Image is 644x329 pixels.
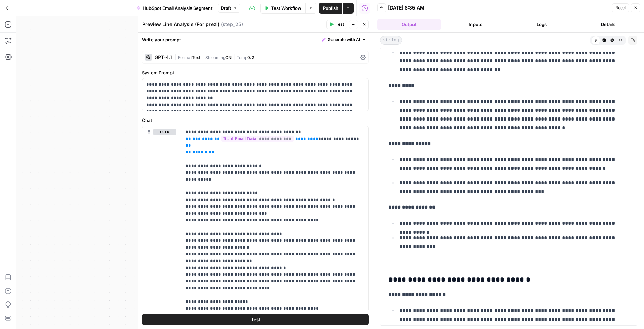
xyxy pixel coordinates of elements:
button: Test [326,20,347,29]
button: Reset [612,3,629,12]
button: Test [142,314,369,325]
span: Temp [237,55,247,60]
button: Details [576,19,640,30]
button: Output [377,19,441,30]
button: Test Workflow [260,3,305,14]
span: | [232,54,237,60]
button: Draft [218,4,240,13]
span: Draft [221,5,231,11]
span: string [380,36,402,45]
span: Test Workflow [271,5,301,12]
span: Generate with AI [328,37,360,43]
span: Test [251,316,260,323]
span: | [175,54,178,60]
div: GPT-4.1 [155,55,172,60]
button: Publish [319,3,342,14]
span: ( step_25 ) [221,21,243,28]
span: Text [192,55,200,60]
span: Reset [615,5,626,11]
span: Test [336,21,344,28]
button: user [153,129,176,135]
button: HubSpot Email Analysis Segment [133,3,217,14]
span: | [200,54,205,60]
label: System Prompt [142,69,369,76]
span: Publish [323,5,338,12]
span: Streaming [205,55,225,60]
div: Write your prompt [138,33,373,47]
textarea: Preview Line Analysis (For prezi) [142,21,219,28]
span: HubSpot Email Analysis Segment [143,5,213,12]
button: Logs [510,19,574,30]
span: 0.2 [247,55,254,60]
button: Inputs [444,19,507,30]
label: Chat [142,117,369,124]
button: Generate with AI [319,35,369,44]
span: ON [225,55,232,60]
span: Format [178,55,192,60]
